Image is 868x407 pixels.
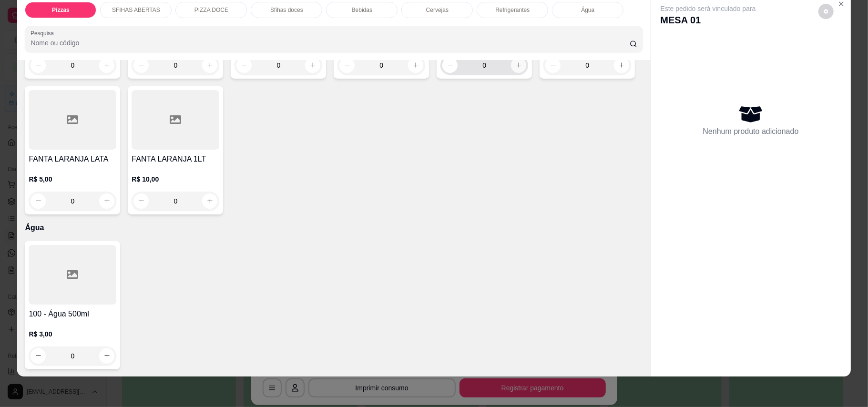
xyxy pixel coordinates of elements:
p: Este pedido será vinculado para [661,4,756,13]
p: Sfihas doces [270,6,303,14]
p: R$ 5,00 [29,174,116,184]
p: Cervejas [426,6,449,14]
p: Refrigerantes [495,6,530,14]
p: R$ 10,00 [132,174,219,184]
button: increase-product-quantity [202,193,217,209]
p: PIZZA DOCE [194,6,228,14]
button: increase-product-quantity [614,58,629,73]
button: increase-product-quantity [408,58,423,73]
button: decrease-product-quantity [31,193,46,209]
button: decrease-product-quantity [133,58,149,73]
button: decrease-product-quantity [31,348,46,364]
p: Água [25,222,643,234]
button: decrease-product-quantity [442,58,458,73]
button: increase-product-quantity [202,58,217,73]
button: decrease-product-quantity [236,58,252,73]
button: increase-product-quantity [99,58,114,73]
button: decrease-product-quantity [31,58,46,73]
p: SFIHAS ABERTAS [112,6,160,14]
label: Pesquisa [31,29,57,37]
button: decrease-product-quantity [339,58,355,73]
h4: 100 - Água 500ml [29,308,116,320]
button: increase-product-quantity [511,58,526,73]
p: Nenhum produto adicionado [703,126,799,137]
p: R$ 3,00 [29,329,116,339]
p: Bebidas [352,6,372,14]
h4: FANTA LARANJA 1LT [132,153,219,165]
button: decrease-product-quantity [818,4,834,19]
p: MESA 01 [661,13,756,27]
button: decrease-product-quantity [133,193,149,209]
input: Pesquisa [31,38,629,48]
button: increase-product-quantity [99,193,114,209]
button: increase-product-quantity [99,348,114,364]
h4: FANTA LARANJA LATA [29,153,116,165]
button: increase-product-quantity [305,58,320,73]
p: Pizzas [52,6,70,14]
p: Água [581,6,594,14]
button: decrease-product-quantity [545,58,561,73]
